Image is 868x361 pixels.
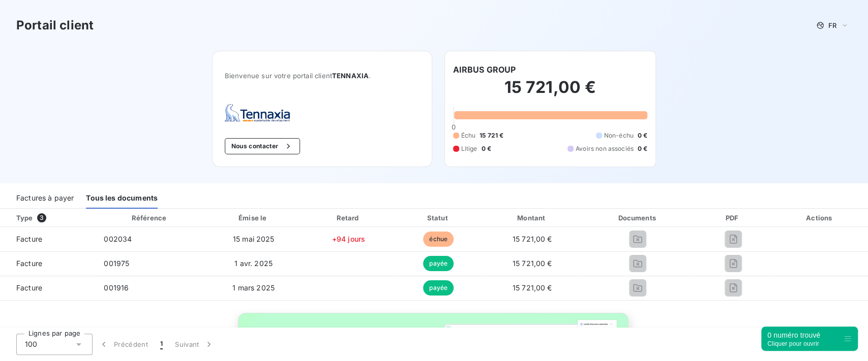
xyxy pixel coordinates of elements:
[232,283,275,292] span: 1 mars 2025
[169,334,220,355] button: Suivant
[225,72,420,80] span: Bienvenue sur votre portail client .
[485,213,579,223] div: Montant
[423,232,454,247] span: échue
[104,235,132,243] span: 002034
[423,280,454,296] span: payée
[132,214,166,222] div: Référence
[576,144,634,153] span: Avoirs non associés
[233,235,275,243] span: 15 mai 2025
[638,131,647,140] span: 0 €
[584,213,692,223] div: Documents
[305,213,392,223] div: Retard
[513,259,552,268] span: 15 721,00 €
[423,256,454,271] span: payée
[453,63,516,76] h6: AIRBUS GROUP
[451,123,455,131] span: 0
[206,213,301,223] div: Émise le
[396,213,481,223] div: Statut
[638,144,647,153] span: 0 €
[513,235,552,243] span: 15 721,00 €
[461,131,476,140] span: Échu
[160,339,163,349] span: 1
[234,259,273,268] span: 1 avr. 2025
[461,144,477,153] span: Litige
[104,259,129,268] span: 001975
[225,104,290,122] img: Company logo
[154,334,169,355] button: 1
[16,187,74,209] div: Factures à payer
[480,131,503,140] span: 15 721 €
[104,283,129,292] span: 001916
[8,283,87,293] span: Facture
[10,213,94,223] div: Type
[86,187,158,209] div: Tous les documents
[774,213,866,223] div: Actions
[37,213,46,222] span: 3
[16,16,94,35] h3: Portail client
[332,72,369,80] span: TENNAXIA
[828,21,836,29] span: FR
[25,339,37,349] span: 100
[332,235,365,243] span: +94 jours
[604,131,634,140] span: Non-échu
[513,283,552,292] span: 15 721,00 €
[453,77,648,108] h2: 15 721,00 €
[8,234,87,244] span: Facture
[481,144,491,153] span: 0 €
[696,213,770,223] div: PDF
[8,258,87,269] span: Facture
[93,334,154,355] button: Précédent
[225,138,300,154] button: Nous contacter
